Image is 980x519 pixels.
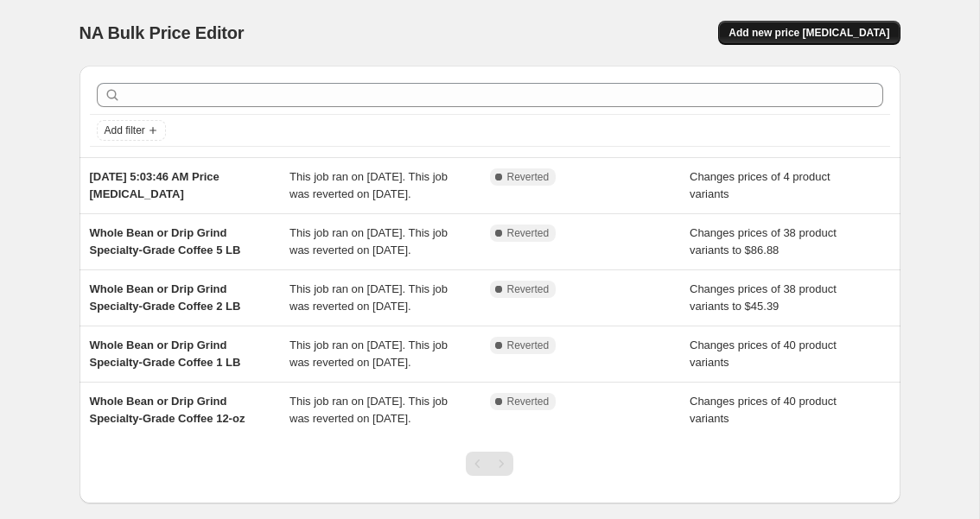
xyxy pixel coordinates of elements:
span: Changes prices of 38 product variants to $86.88 [690,226,837,256]
span: Changes prices of 40 product variants [690,339,837,369]
span: This job ran on [DATE]. This job was reverted on [DATE]. [290,395,448,425]
span: Add filter [105,123,145,137]
span: Reverted [507,170,550,184]
span: Whole Bean or Drip Grind Specialty-Grade Coffee 5 LB [90,226,241,256]
span: Changes prices of 38 product variants to $45.39 [690,282,837,313]
span: [DATE] 5:03:46 AM Price [MEDICAL_DATA] [90,170,220,200]
span: Reverted [507,226,550,240]
span: Reverted [507,339,550,352]
span: Reverted [507,395,550,408]
button: Add new price [MEDICAL_DATA] [718,21,900,45]
span: This job ran on [DATE]. This job was reverted on [DATE]. [290,282,448,313]
nav: Pagination [466,452,513,476]
span: Add new price [MEDICAL_DATA] [729,26,889,40]
button: Add filter [97,120,166,141]
span: Changes prices of 4 product variants [690,170,830,200]
span: This job ran on [DATE]. This job was reverted on [DATE]. [290,170,448,200]
span: This job ran on [DATE]. This job was reverted on [DATE]. [290,339,448,369]
span: NA Bulk Price Editor [80,23,245,42]
span: Whole Bean or Drip Grind Specialty-Grade Coffee 1 LB [90,339,241,369]
span: Whole Bean or Drip Grind Specialty-Grade Coffee 2 LB [90,282,241,313]
span: This job ran on [DATE]. This job was reverted on [DATE]. [290,226,448,256]
span: Whole Bean or Drip Grind Specialty-Grade Coffee 12-oz [90,395,245,425]
span: Reverted [507,282,550,296]
span: Changes prices of 40 product variants [690,395,837,425]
